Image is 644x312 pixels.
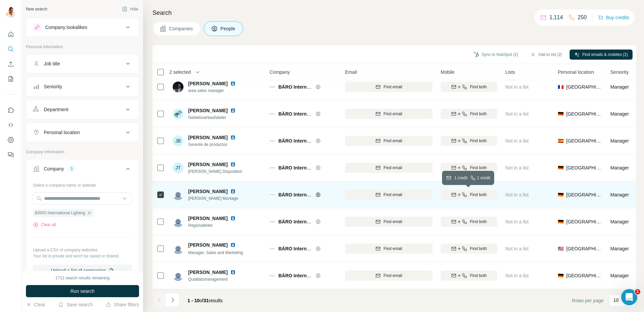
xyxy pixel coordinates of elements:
[173,135,183,146] div: JB
[278,246,342,251] span: BÄRO International Lighting
[610,165,629,170] span: Manager
[566,137,602,144] span: [GEOGRAPHIC_DATA]
[470,138,487,144] span: Find both
[383,84,402,90] span: Find email
[44,106,68,113] div: Department
[621,289,637,305] iframe: Intercom live chat
[230,216,236,221] img: LinkedIn logo
[345,244,433,254] button: Find email
[188,115,238,121] span: Gebietsverkaufsleiter
[470,219,487,225] span: Find both
[610,84,629,90] span: Manager
[230,108,236,113] img: LinkedIn logo
[345,109,433,119] button: Find email
[383,192,402,198] span: Find email
[610,111,629,117] span: Manager
[566,84,602,90] span: [GEOGRAPHIC_DATA]
[578,13,587,22] p: 250
[5,28,16,40] button: Quick start
[441,163,497,173] button: Find both
[5,58,16,70] button: Enrich CSV
[5,73,16,85] button: My lists
[383,246,402,252] span: Find email
[188,215,228,222] span: [PERSON_NAME]
[558,245,564,252] span: 🇺🇸
[169,69,191,75] span: 2 selected
[566,245,602,252] span: [GEOGRAPHIC_DATA]
[345,217,433,227] button: Find email
[278,192,342,197] span: BÄRO International Lighting
[169,25,194,32] span: Companies
[558,111,564,117] span: 🇩🇪
[173,216,183,227] img: Avatar
[278,84,342,90] span: BÄRO International Lighting
[230,81,236,86] img: LinkedIn logo
[505,192,529,197] span: Not in a list
[33,264,132,277] button: Upload a list of companies
[5,149,16,161] button: Feedback
[70,288,95,294] span: Run search
[610,219,629,224] span: Manager
[106,301,139,308] button: Share filters
[5,104,16,116] button: Use Surfe on LinkedIn
[33,222,56,228] button: Clear all
[188,242,228,248] span: [PERSON_NAME]
[383,111,402,117] span: Find email
[613,297,619,304] p: 10
[470,192,487,198] span: Find both
[188,161,228,168] span: [PERSON_NAME]
[505,165,529,170] span: Not in a list
[566,218,602,225] span: [GEOGRAPHIC_DATA]
[610,69,629,75] span: Seniority
[200,298,204,303] span: of
[152,8,636,18] h4: Search
[230,189,236,194] img: LinkedIn logo
[26,19,139,35] button: Company lookalikes
[383,138,402,144] span: Find email
[610,192,629,197] span: Manager
[26,56,139,72] button: Job title
[582,52,628,58] span: Find emails & mobiles (2)
[345,163,433,173] button: Find email
[173,243,183,254] img: Avatar
[270,165,275,170] img: Logo of BÄRO International Lighting
[441,69,454,75] span: Mobile
[5,43,16,55] button: Search
[35,210,85,216] span: BÄRO International Lighting
[44,165,64,172] div: Company
[188,222,238,228] span: Regionalleiter
[270,138,275,144] img: Logo of BÄRO International Lighting
[470,273,487,279] span: Find both
[558,137,564,144] span: 🇪🇸
[470,111,487,117] span: Find both
[230,242,236,248] img: LinkedIn logo
[598,13,629,22] button: Buy credits
[505,138,529,144] span: Not in a list
[26,79,139,95] button: Seniority
[505,273,529,278] span: Not in a list
[270,246,275,251] img: Logo of BÄRO International Lighting
[278,165,342,170] span: BÄRO International Lighting
[230,270,236,275] img: LinkedIn logo
[470,84,487,90] span: Find both
[558,191,564,198] span: 🇩🇪
[470,246,487,252] span: Find both
[188,250,243,255] span: Manager, Sales and Marketing
[188,134,228,141] span: [PERSON_NAME]
[345,271,433,281] button: Find email
[188,195,238,201] span: [PERSON_NAME] Montage
[26,6,47,12] div: New search
[44,60,60,67] div: Job title
[505,219,529,224] span: Not in a list
[549,13,563,22] p: 1,114
[173,108,183,119] img: Avatar
[33,247,132,253] p: Upload a CSV of company websites.
[635,289,640,294] span: 1
[441,82,497,92] button: Find both
[558,84,564,90] span: 🇫🇷
[33,180,132,188] div: Select a company name or website
[26,301,45,308] button: Clear
[173,189,183,200] img: Avatar
[33,253,132,259] p: Your list is private and won't be saved or shared.
[558,69,594,75] span: Personal location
